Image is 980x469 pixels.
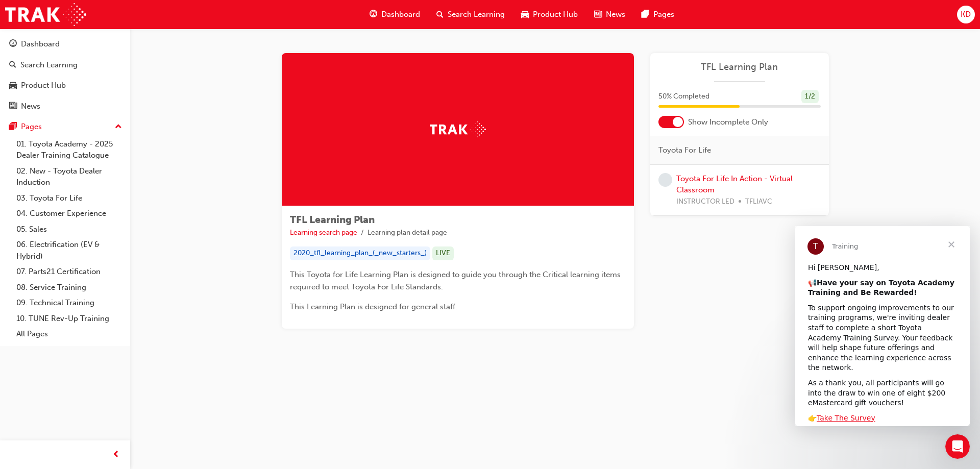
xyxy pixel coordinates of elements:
a: Search Learning [4,56,126,75]
span: learningRecordVerb_NONE-icon [658,173,672,187]
span: Search Learning [448,9,505,20]
div: Dashboard [21,38,60,50]
div: 2020_tfl_learning_plan_(_new_starters_) [290,246,430,260]
span: 50 % Completed [658,91,709,103]
a: 07. Parts21 Certification [12,264,126,280]
a: 02. New - Toyota Dealer Induction [12,163,126,190]
div: Search Learning [20,59,78,71]
a: car-iconProduct Hub [513,4,586,25]
div: 1 / 2 [801,90,819,104]
span: up-icon [115,120,122,134]
a: 08. Service Training [12,280,126,295]
a: 04. Customer Experience [12,206,126,221]
span: Toyota For Life [658,144,711,156]
span: guage-icon [370,8,377,21]
a: news-iconNews [586,4,633,25]
span: car-icon [9,81,17,90]
a: Dashboard [4,35,126,54]
span: This Learning Plan is designed for general staff. [290,302,457,311]
li: Learning plan detail page [367,227,447,239]
a: Product Hub [4,76,126,95]
a: Toyota For Life In Action - Virtual Classroom [676,174,793,195]
iframe: Intercom live chat [945,434,970,459]
span: news-icon [594,8,602,21]
span: search-icon [436,8,444,21]
span: Pages [653,9,674,20]
button: Pages [4,117,126,136]
span: Product Hub [533,9,578,20]
img: Trak [430,121,486,137]
iframe: Intercom live chat message [795,226,970,426]
span: KD [961,9,971,20]
a: 09. Technical Training [12,295,126,311]
span: TFLIAVC [745,196,772,208]
span: pages-icon [9,122,17,132]
a: search-iconSearch Learning [428,4,513,25]
button: DashboardSearch LearningProduct HubNews [4,33,126,117]
span: pages-icon [642,8,649,21]
span: guage-icon [9,40,17,49]
span: search-icon [9,61,16,70]
a: Learning search page [290,228,357,237]
span: news-icon [9,102,17,111]
a: TFL Learning Plan [658,61,821,73]
div: LIVE [432,246,454,260]
a: All Pages [12,326,126,342]
span: Dashboard [381,9,420,20]
a: 01. Toyota Academy - 2025 Dealer Training Catalogue [12,136,126,163]
a: 10. TUNE Rev-Up Training [12,311,126,327]
a: guage-iconDashboard [361,4,428,25]
span: car-icon [521,8,529,21]
span: INSTRUCTOR LED [676,196,734,208]
div: Pages [21,121,42,133]
span: prev-icon [112,449,120,461]
a: pages-iconPages [633,4,682,25]
a: 05. Sales [12,221,126,237]
span: Show Incomplete Only [688,116,768,128]
div: Product Hub [21,80,66,91]
span: TFL Learning Plan [290,214,375,226]
a: 03. Toyota For Life [12,190,126,206]
button: KD [957,6,975,23]
span: This Toyota for Life Learning Plan is designed to guide you through the Critical learning items r... [290,270,623,291]
div: News [21,101,40,112]
a: News [4,97,126,116]
img: Trak [5,3,86,26]
span: News [606,9,625,20]
a: 06. Electrification (EV & Hybrid) [12,237,126,264]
